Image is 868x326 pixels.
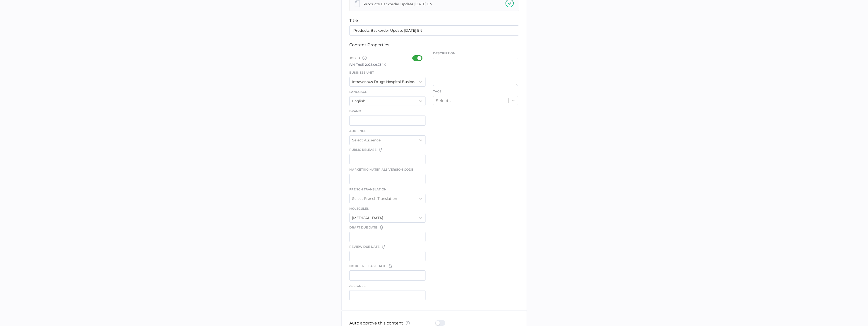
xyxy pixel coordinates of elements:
input: Type the name of your content [349,25,519,36]
span: Assignee [349,284,366,288]
span: Business Unit [349,71,374,74]
div: [MEDICAL_DATA] [352,216,383,220]
img: bell-default.8986a8bf.svg [379,148,382,152]
div: Select... [436,98,451,103]
div: English [352,99,365,103]
img: tooltip-default.0a89c667.svg [406,321,410,325]
span: French Translation [349,187,387,191]
img: bell-default.8986a8bf.svg [380,225,383,230]
span: Review Due Date [349,244,380,249]
span: Brand [349,109,361,113]
span: Description [433,51,518,56]
img: document-file-grey.20d19ea5.svg [355,1,360,7]
span: Notice Release Date [349,264,386,268]
img: bell-default.8986a8bf.svg [382,245,385,249]
div: title [349,18,519,23]
span: Molecules [349,207,369,210]
span: Audience [349,129,366,133]
span: Job ID [349,55,367,62]
span: Language [349,90,367,94]
span: Tags [433,89,441,93]
span: Marketing Materials Version Code [349,168,413,171]
div: Select Audience [352,138,381,142]
div: Select French Translation [352,196,397,201]
img: bell-default.8986a8bf.svg [389,264,392,268]
div: Products Backorder Update [DATE] EN [364,1,432,7]
span: IVH-1196E-2025.09.23-1.0 [349,63,386,67]
img: tooltip-default.0a89c667.svg [362,56,367,60]
div: content properties [349,42,519,47]
span: Draft Due Date [349,225,377,230]
span: Public Release [349,148,376,152]
div: Intravenous Drugs Hospital Business [352,79,417,84]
